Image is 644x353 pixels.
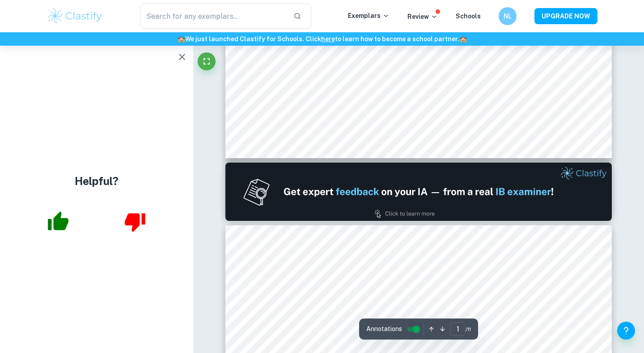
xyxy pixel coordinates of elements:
[456,13,481,20] a: Schools
[321,35,335,43] a: here
[466,325,471,333] span: / 11
[366,324,402,334] span: Annotations
[499,7,517,25] button: NL
[47,7,103,25] img: Clastify logo
[198,52,216,70] button: Fullscreen
[534,8,597,24] button: UPGRADE NOW
[225,163,612,221] img: Ad
[348,11,390,21] p: Exemplars
[75,173,119,189] h4: Helpful?
[178,35,185,43] span: 🏫
[459,35,467,43] span: 🏫
[503,11,513,21] h6: NL
[407,12,438,22] p: Review
[140,4,286,29] input: Search for any exemplars...
[2,34,642,44] h6: We just launched Clastify for Schools. Click to learn how to become a school partner.
[617,322,635,340] button: Help and Feedback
